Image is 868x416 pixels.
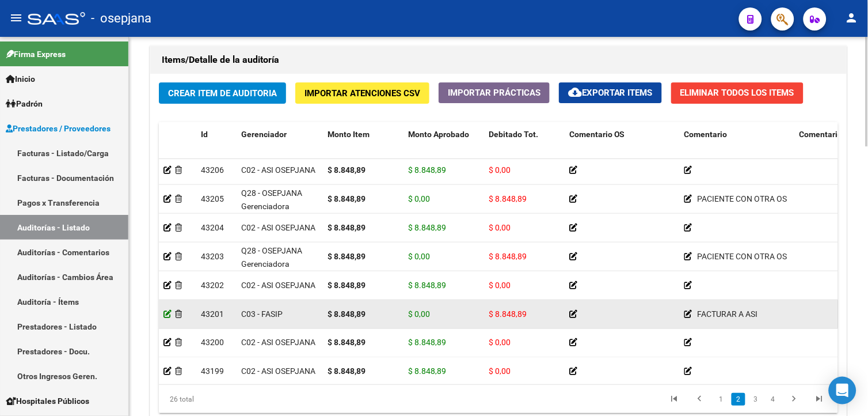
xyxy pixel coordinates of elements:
[489,165,511,175] span: $ 0,00
[328,165,366,175] strong: $ 8.848,89
[241,165,315,175] span: C02 - ASI OSEPJANA
[713,389,730,409] li: page 1
[328,252,366,261] strong: $ 8.848,89
[201,338,224,347] span: 43200
[747,389,764,409] li: page 3
[162,51,835,69] h1: Items/Detalle de la auditoría
[6,73,35,85] span: Inicio
[328,130,370,139] span: Monto Item
[484,122,565,173] datatable-header-cell: Debitado Tot.
[201,165,224,175] span: 43206
[328,281,366,290] strong: $ 8.848,89
[159,385,293,414] div: 26 total
[408,223,446,232] span: $ 8.848,89
[241,130,287,139] span: Gerenciador
[448,88,540,98] span: Importar Prácticas
[664,393,686,406] a: go to first page
[568,88,653,98] span: Exportar Items
[559,82,662,103] button: Exportar Items
[328,367,366,376] strong: $ 8.848,89
[201,223,224,232] span: 43204
[241,309,283,319] span: C03 - FASIP
[489,194,527,203] span: $ 8.848,89
[241,246,302,268] span: Q28 - OSEPJANA Gerenciadora
[408,367,446,376] span: $ 8.848,89
[766,393,780,406] a: 4
[845,11,859,25] mat-icon: person
[237,122,323,173] datatable-header-cell: Gerenciador
[6,122,111,135] span: Prestadores / Proveedores
[489,281,511,290] span: $ 0,00
[689,393,711,406] a: go to previous page
[6,48,66,60] span: Firma Express
[408,281,446,290] span: $ 8.848,89
[9,11,23,25] mat-icon: menu
[201,281,224,290] span: 43202
[328,338,366,347] strong: $ 8.848,89
[91,6,151,31] span: - osepjana
[403,122,484,173] datatable-header-cell: Monto Aprobado
[196,122,237,173] datatable-header-cell: Id
[698,252,787,261] span: PACIENTE CON OTRA OS
[6,395,89,407] span: Hospitales Públicos
[241,281,315,290] span: C02 - ASI OSEPJANA
[684,130,728,139] span: Comentario
[671,82,804,104] button: Eliminar Todos los Items
[730,389,747,409] li: page 2
[489,338,511,347] span: $ 0,00
[241,223,315,232] span: C02 - ASI OSEPJANA
[201,130,208,139] span: Id
[408,194,430,203] span: $ 0,00
[698,194,787,203] span: PACIENTE CON OTRA OS
[408,252,430,261] span: $ 0,00
[6,97,43,110] span: Padrón
[489,367,511,376] span: $ 0,00
[568,85,582,99] mat-icon: cloud_download
[241,367,315,376] span: C02 - ASI OSEPJANA
[732,393,745,406] a: 2
[783,393,805,406] a: go to next page
[714,393,728,406] a: 1
[201,252,224,261] span: 43203
[168,88,277,99] span: Crear Item de Auditoria
[159,82,286,104] button: Crear Item de Auditoria
[323,122,403,173] datatable-header-cell: Monto Item
[489,223,511,232] span: $ 0,00
[328,309,366,319] strong: $ 8.848,89
[569,130,625,139] span: Comentario OS
[295,82,429,104] button: Importar Atenciones CSV
[201,309,224,319] span: 43201
[698,309,758,319] span: FACTURAR A ASI
[764,389,782,409] li: page 4
[241,338,315,347] span: C02 - ASI OSEPJANA
[489,130,538,139] span: Debitado Tot.
[304,88,420,99] span: Importar Atenciones CSV
[809,393,831,406] a: go to last page
[439,82,550,103] button: Importar Prácticas
[328,194,366,203] strong: $ 8.848,89
[408,309,430,319] span: $ 0,00
[201,367,224,376] span: 43199
[201,194,224,203] span: 43205
[489,309,527,319] span: $ 8.848,89
[408,338,446,347] span: $ 8.848,89
[408,165,446,175] span: $ 8.848,89
[408,130,469,139] span: Monto Aprobado
[680,122,795,173] datatable-header-cell: Comentario
[241,188,302,211] span: Q28 - OSEPJANA Gerenciadora
[680,88,794,98] span: Eliminar Todos los Items
[749,393,763,406] a: 3
[565,122,680,173] datatable-header-cell: Comentario OS
[829,377,856,404] div: Open Intercom Messenger
[489,252,527,261] span: $ 8.848,89
[328,223,366,232] strong: $ 8.848,89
